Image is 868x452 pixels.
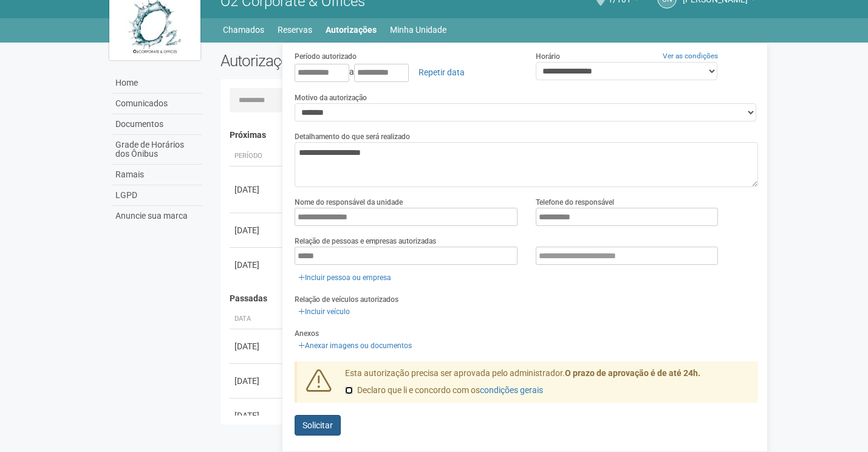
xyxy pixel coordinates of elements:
label: Detalhamento do que será realizado [295,131,410,142]
a: condições gerais [480,385,543,395]
div: [DATE] [234,259,279,271]
a: Incluir veículo [295,305,354,318]
h4: Passadas [230,294,750,303]
strong: O prazo de aprovação é de até 24h. [565,368,700,378]
a: LGPD [112,185,202,206]
a: Minha Unidade [390,21,446,38]
th: Período [230,146,284,166]
a: Ver as condições [663,52,718,60]
div: [DATE] [234,224,279,236]
a: Incluir pessoa ou empresa [295,271,395,284]
a: Documentos [112,114,202,135]
label: Nome do responsável da unidade [295,197,403,208]
label: Horário [536,51,560,62]
th: Data [230,309,284,329]
a: Ramais [112,165,202,185]
a: Autorizações [326,21,377,38]
label: Declaro que li e concordo com os [345,385,543,397]
a: Grade de Horários dos Ônibus [112,135,202,165]
a: Home [112,73,202,94]
div: [DATE] [234,409,279,422]
div: Esta autorização precisa ser aprovada pelo administrador. [336,368,759,403]
div: [DATE] [234,183,279,196]
label: Anexos [295,328,319,339]
label: Relação de veículos autorizados [295,294,398,305]
a: Anuncie sua marca [112,206,202,226]
span: Solicitar [302,420,333,430]
a: Anexar imagens ou documentos [295,339,415,352]
input: Declaro que li e concordo com oscondições gerais [345,386,353,394]
div: [DATE] [234,340,279,352]
a: Reservas [278,21,312,38]
a: Chamados [223,21,264,38]
a: Comunicados [112,94,202,114]
label: Motivo da autorização [295,92,367,103]
a: Repetir data [411,62,473,83]
div: [DATE] [234,375,279,387]
label: Período autorizado [295,51,357,62]
button: Solicitar [295,415,341,436]
h4: Próximas [230,131,750,140]
label: Telefone do responsável [536,197,614,208]
h2: Autorizações [220,52,480,70]
label: Relação de pessoas e empresas autorizadas [295,236,436,247]
div: a [295,62,518,83]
